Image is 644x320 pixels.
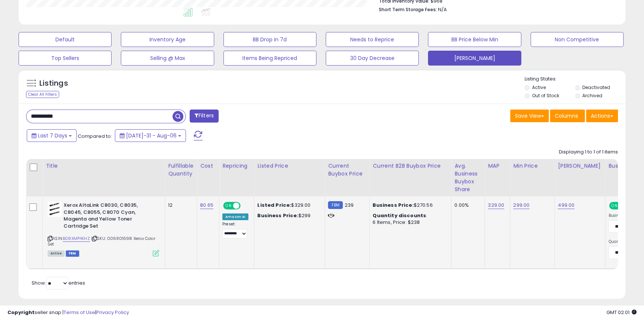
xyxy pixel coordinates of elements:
div: 6 Items, Price: $238 [373,219,445,226]
div: Listed Price [257,162,322,170]
div: [PERSON_NAME] [558,162,602,170]
span: Columns [555,112,578,120]
span: N/A [438,6,447,13]
button: Default [19,32,112,47]
b: Short Term Storage Fees: [379,6,437,13]
span: 239 [345,202,354,209]
div: 0.00% [454,202,479,209]
button: Actions [586,110,618,122]
div: Current Buybox Price [328,162,366,178]
span: FBM [66,250,79,257]
div: $270.56 [373,202,445,209]
a: 499.00 [558,202,574,209]
button: [DATE]-31 - Aug-06 [115,129,186,142]
button: Columns [550,110,585,122]
div: 12 [168,202,191,209]
a: 80.65 [200,202,213,209]
button: Filters [190,110,219,123]
button: Top Sellers [19,51,112,66]
strong: Copyright [7,309,35,316]
p: Listing States: [525,76,625,83]
button: BB Drop in 7d [223,32,316,47]
button: [PERSON_NAME] [428,51,521,66]
a: B08XMP4KHZ [63,235,90,242]
button: Items Being Repriced [223,51,316,66]
button: Non Competitive [531,32,624,47]
span: ON [224,203,233,209]
button: BB Price Below Min [428,32,521,47]
label: Active [532,84,545,91]
div: Displaying 1 to 1 of 1 items [559,149,618,156]
button: Save View [510,110,549,122]
b: Listed Price: [257,202,291,209]
a: Privacy Policy [96,309,129,316]
span: ON [610,203,619,209]
label: Deactivated [582,84,610,91]
div: seller snap | | [7,309,129,316]
span: 2025-08-14 02:01 GMT [606,309,637,316]
button: Inventory Age [121,32,214,47]
a: Terms of Use [64,309,95,316]
div: Title [46,162,162,170]
span: Last 7 Days [38,132,67,139]
div: Cost [200,162,216,170]
div: Fulfillable Quantity [168,162,194,178]
div: Repricing [222,162,251,170]
span: All listings currently available for purchase on Amazon [48,250,65,257]
b: Business Price: [373,202,413,209]
div: Current B2B Buybox Price [373,162,448,170]
b: Quantity discounts [373,212,426,219]
div: Avg. Business Buybox Share [454,162,482,193]
div: : [373,212,445,219]
a: 329.00 [488,202,504,209]
span: Compared to: [78,133,112,140]
small: FBM [328,201,342,209]
div: Min Price [513,162,551,170]
div: Amazon AI [222,213,248,220]
div: $299 [257,212,319,219]
label: Out of Stock [532,92,559,99]
div: Preset: [222,222,248,238]
img: 41cylC0Qz-L._SL40_.jpg [48,202,62,217]
div: Clear All Filters [26,91,59,98]
b: Xerox AltaLink C8030, C8035, C8045, C8055, C8070 Cyan, Magenta and Yellow Toner Cartridge Set [64,202,154,231]
label: Archived [582,92,602,99]
span: Show: entries [32,279,85,286]
span: | SKU: 006R01698 Xerox Color Set [48,235,155,247]
button: 30 Day Decrease [326,51,419,66]
div: MAP [488,162,507,170]
div: $329.00 [257,202,319,209]
button: Needs to Reprice [326,32,419,47]
span: OFF [239,203,251,209]
div: ASIN: [48,202,159,256]
button: Selling @ Max [121,51,214,66]
h5: Listings [39,78,68,89]
a: 299.00 [513,202,529,209]
b: Business Price: [257,212,298,219]
span: [DATE]-31 - Aug-06 [126,132,177,139]
button: Last 7 Days [27,129,77,142]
